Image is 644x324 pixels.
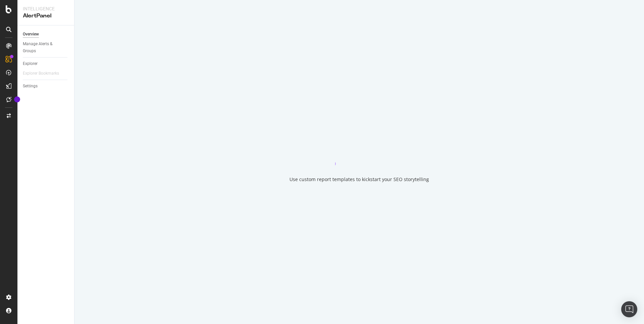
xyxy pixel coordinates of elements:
[23,40,69,55] a: Manage Alerts & Groups
[289,176,429,183] div: Use custom report templates to kickstart your SEO storytelling
[23,83,69,90] a: Settings
[621,301,637,317] div: Open Intercom Messenger
[23,83,38,90] div: Settings
[23,31,69,38] a: Overview
[23,70,59,77] div: Explorer Bookmarks
[23,70,66,77] a: Explorer Bookmarks
[23,60,38,67] div: Explorer
[23,5,69,12] div: Intelligence
[23,40,63,55] div: Manage Alerts & Groups
[23,12,69,20] div: AlertPanel
[335,141,383,165] div: animation
[23,31,39,38] div: Overview
[23,60,69,67] a: Explorer
[14,96,20,102] div: Tooltip anchor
